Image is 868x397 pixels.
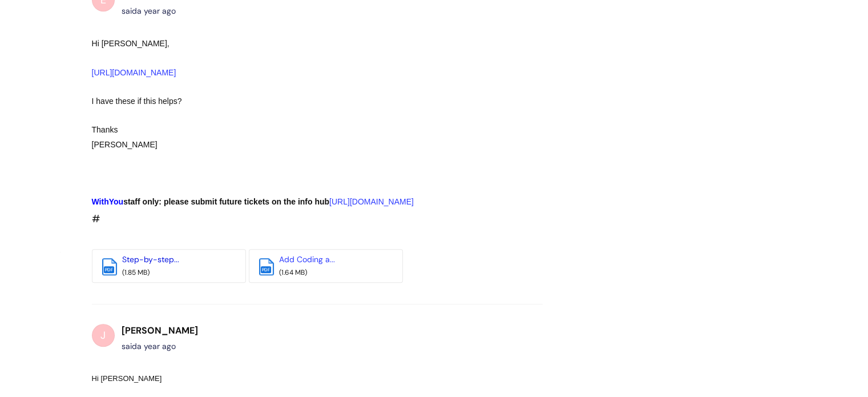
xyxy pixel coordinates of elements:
[92,138,502,152] div: [PERSON_NAME]
[92,197,330,206] strong: staff only: please submit future tickets on the info hub
[122,4,198,18] div: said
[122,267,213,279] div: (1.85 MB)
[137,6,176,16] span: Wed, 5 Jun, 2024 at 8:27 AM
[92,123,502,137] div: Thanks
[92,68,176,77] a: [URL][DOMAIN_NAME]
[279,267,370,279] div: (1.64 MB)
[137,341,176,351] span: Wed, 5 Jun, 2024 at 8:32 AM
[92,197,124,206] span: WithYou
[92,37,502,80] div: Hi [PERSON_NAME],
[92,37,502,228] div: #
[92,372,502,385] div: Hi [PERSON_NAME]
[279,254,335,264] a: Add Coding a...
[261,266,272,273] span: pdf
[329,197,414,206] a: [URL][DOMAIN_NAME]
[122,339,198,354] div: said
[92,94,502,109] div: I have these if this helps?
[92,324,115,347] div: J
[104,266,115,273] span: pdf
[122,324,198,336] b: [PERSON_NAME]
